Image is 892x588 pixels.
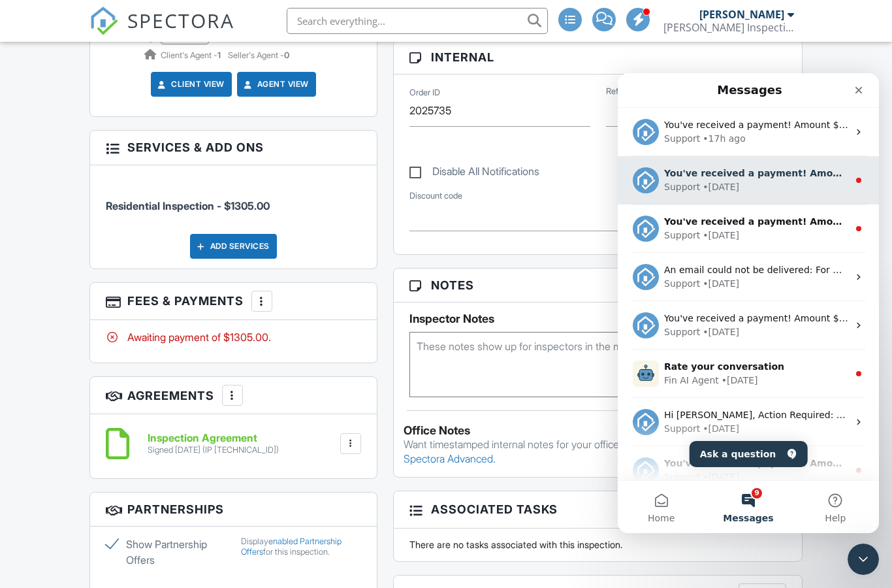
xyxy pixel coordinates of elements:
[404,437,792,466] p: Want timestamped internal notes for your office staff?
[409,165,539,182] label: Disable All Notifications
[106,330,361,344] div: Awaiting payment of $1305.00.
[404,424,792,437] div: Office Notes
[287,8,548,34] input: Search everything...
[161,50,223,60] span: Client's Agent -
[207,440,228,449] span: Help
[618,73,879,533] iframe: Intercom live chat
[90,377,377,414] h3: Agreements
[90,131,377,165] h3: Services & Add ons
[241,536,361,557] div: Display for this inspection.
[104,301,140,314] div: • [DATE]
[606,86,661,97] label: Referral source
[85,204,121,218] div: • [DATE]
[30,440,57,449] span: Home
[404,438,782,465] a: Click here to enable as part of Spectora Advanced.
[394,269,802,302] h3: Notes
[190,234,277,259] div: Add Services
[699,8,784,21] div: [PERSON_NAME]
[15,336,41,362] img: Profile image for Support
[85,349,121,363] div: • [DATE]
[217,50,221,60] strong: 1
[89,18,234,45] a: SPECTORA
[46,397,82,411] div: Support
[127,7,234,34] span: SPECTORA
[155,78,225,91] a: Client View
[15,384,41,410] img: Profile image for Support
[15,239,41,265] img: Profile image for Support
[148,433,279,455] a: Inspection Agreement Signed [DATE] (IP [TECHNICAL_ID])
[394,41,802,74] h3: Internal
[46,204,82,218] div: Support
[148,445,279,455] div: Signed [DATE] (IP [TECHNICAL_ID])
[663,21,794,34] div: Olivas Nichols Inspections
[409,312,786,325] h5: Inspector Notes
[284,50,289,60] strong: 0
[106,199,270,212] span: Residential Inspection - $1305.00
[46,301,101,314] div: Fin AI Agent
[90,283,377,320] h3: Fees & Payments
[15,287,41,314] img: Profile image for Fin AI Agent
[848,544,879,575] iframe: Intercom live chat
[85,252,121,266] div: • [DATE]
[72,368,190,394] button: Ask a question
[242,78,309,91] a: Agent View
[90,493,377,527] h3: Partnerships
[174,408,261,460] button: Help
[402,538,794,551] div: There are no tasks associated with this inspection.
[148,433,279,444] h6: Inspection Agreement
[85,397,121,411] div: • [DATE]
[106,536,226,568] label: Show Partnership Offers
[46,252,82,266] div: Support
[241,536,342,557] a: enabled Partnership Offers
[409,190,462,202] label: Discount code
[46,191,545,202] span: An email could not be delivered: For more information, view Why emails don't get delivered (Suppo...
[409,86,440,98] label: Order ID
[89,7,118,35] img: The Best Home Inspection Software - Spectora
[228,50,289,60] span: Seller's Agent -
[46,349,82,363] div: Support
[431,500,558,518] span: Associated Tasks
[87,408,174,460] button: Messages
[106,175,361,223] li: Service: Residential Inspection
[105,440,155,449] span: Messages
[46,288,167,299] span: Rate your conversation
